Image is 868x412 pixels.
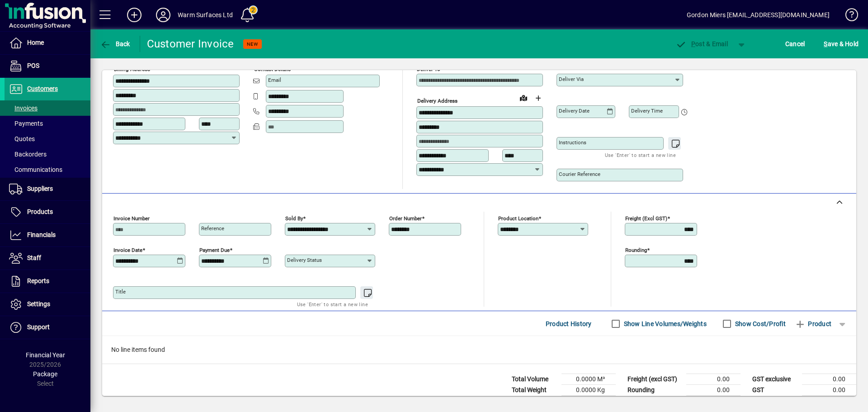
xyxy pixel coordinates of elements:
[748,396,802,407] td: GST inclusive
[5,147,90,162] a: Backorders
[507,374,561,385] td: Total Volume
[631,108,663,114] mat-label: Delivery time
[5,293,90,316] a: Settings
[802,396,856,407] td: 0.00
[733,319,786,328] label: Show Cost/Profit
[149,7,178,23] button: Profile
[27,62,39,69] span: POS
[5,224,90,246] a: Financials
[542,316,595,332] button: Product History
[625,247,647,253] mat-label: Rounding
[199,247,230,253] mat-label: Payment due
[561,385,616,396] td: 0.0000 Kg
[113,215,150,222] mat-label: Invoice number
[5,178,90,200] a: Suppliers
[531,91,545,105] button: Choose address
[802,385,856,396] td: 0.00
[227,59,242,74] button: Copy to Delivery address
[285,215,303,222] mat-label: Sold by
[27,85,58,92] span: Customers
[297,299,368,309] mat-hint: Use 'Enter' to start a new line
[559,139,586,146] mat-label: Instructions
[27,39,44,46] span: Home
[5,100,90,116] a: Invoices
[790,316,836,332] button: Product
[675,40,728,47] span: ost & Email
[5,247,90,270] a: Staff
[821,36,861,52] button: Save & Hold
[389,215,422,222] mat-label: Order number
[691,40,695,47] span: P
[824,37,859,51] span: ave & Hold
[559,171,600,177] mat-label: Courier Reference
[687,8,830,22] div: Gordon Miers [EMAIL_ADDRESS][DOMAIN_NAME]
[671,36,732,52] button: Post & Email
[748,374,802,385] td: GST exclusive
[5,162,90,177] a: Communications
[824,40,827,47] span: S
[268,77,281,83] mat-label: Email
[622,319,707,328] label: Show Line Volumes/Weights
[9,151,47,158] span: Backorders
[287,257,322,263] mat-label: Delivery status
[100,40,130,47] span: Back
[102,336,856,364] div: No line items found
[113,247,142,253] mat-label: Invoice date
[559,108,590,114] mat-label: Delivery date
[795,317,831,331] span: Product
[9,120,43,127] span: Payments
[605,150,676,160] mat-hint: Use 'Enter' to start a new line
[5,116,90,131] a: Payments
[120,7,149,23] button: Add
[27,254,41,261] span: Staff
[90,36,140,52] app-page-header-button: Back
[9,166,62,173] span: Communications
[27,277,49,284] span: Reports
[783,36,807,52] button: Cancel
[5,270,90,293] a: Reports
[27,300,50,308] span: Settings
[33,370,57,378] span: Package
[27,185,53,192] span: Suppliers
[98,36,132,52] button: Back
[785,37,805,51] span: Cancel
[9,104,38,112] span: Invoices
[27,231,56,238] span: Financials
[5,32,90,54] a: Home
[625,215,667,222] mat-label: Freight (excl GST)
[559,76,584,82] mat-label: Deliver via
[178,8,233,22] div: Warm Surfaces Ltd
[5,131,90,147] a: Quotes
[247,41,258,47] span: NEW
[27,323,50,331] span: Support
[802,374,856,385] td: 0.00
[147,37,234,51] div: Customer Invoice
[623,374,686,385] td: Freight (excl GST)
[5,316,90,339] a: Support
[498,215,538,222] mat-label: Product location
[516,90,531,105] a: View on map
[748,385,802,396] td: GST
[561,374,616,385] td: 0.0000 M³
[27,208,53,215] span: Products
[546,317,592,331] span: Product History
[686,374,741,385] td: 0.00
[839,2,857,31] a: Knowledge Base
[9,135,35,142] span: Quotes
[26,351,65,359] span: Financial Year
[201,225,224,232] mat-label: Reference
[5,55,90,77] a: POS
[686,385,741,396] td: 0.00
[623,385,686,396] td: Rounding
[213,59,227,73] a: View on map
[5,201,90,223] a: Products
[115,289,126,295] mat-label: Title
[507,385,561,396] td: Total Weight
